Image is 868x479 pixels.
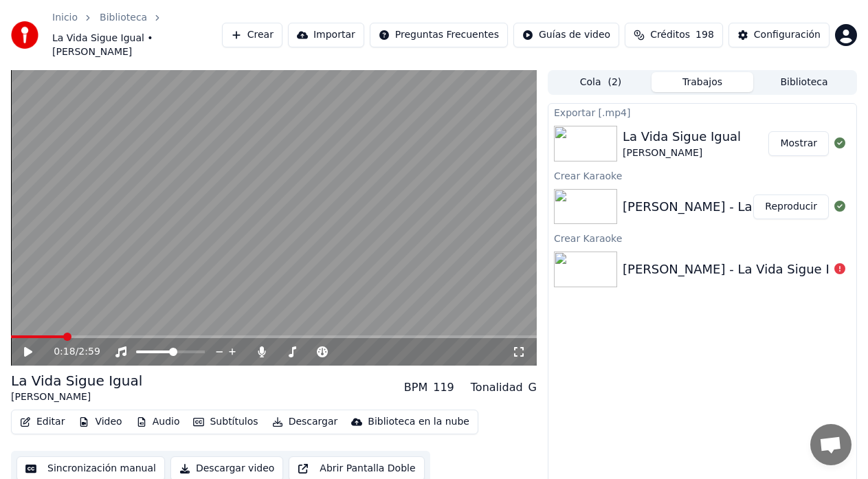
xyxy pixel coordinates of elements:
[650,28,690,42] span: Créditos
[11,21,38,49] img: youka
[548,230,856,246] div: Crear Karaoke
[14,412,70,432] button: Editar
[131,412,186,432] button: Audio
[548,104,856,120] div: Exportar [.mp4]
[368,415,469,429] div: Biblioteca en la nube
[625,23,723,47] button: Créditos198
[54,345,75,359] span: 0:18
[52,11,78,25] a: Inicio
[73,412,127,432] button: Video
[370,23,508,47] button: Preguntas Frecuentes
[404,379,427,396] div: BPM
[810,424,852,465] div: Öppna chatt
[222,23,282,47] button: Crear
[54,345,87,359] div: /
[78,345,100,359] span: 2:59
[753,194,829,219] button: Reproducir
[728,23,830,47] button: Configuración
[768,131,829,156] button: Mostrar
[623,146,741,160] div: [PERSON_NAME]
[623,197,856,216] div: [PERSON_NAME] - La Vida Sigue Igual
[52,32,222,59] span: La Vida Sigue Igual • [PERSON_NAME]
[754,28,821,42] div: Configuración
[267,412,344,432] button: Descargar
[100,11,147,25] a: Biblioteca
[188,412,263,432] button: Subtítulos
[11,371,142,390] div: La Vida Sigue Igual
[623,127,741,146] div: La Vida Sigue Igual
[550,72,652,92] button: Cola
[513,23,619,47] button: Guías de video
[753,72,855,92] button: Biblioteca
[652,72,753,92] button: Trabajos
[52,11,222,59] nav: breadcrumb
[528,379,537,396] div: G
[623,260,856,279] div: [PERSON_NAME] - La Vida Sigue Igual
[695,28,714,42] span: 198
[433,379,454,396] div: 119
[608,76,621,89] span: ( 2 )
[288,23,364,47] button: Importar
[548,167,856,183] div: Crear Karaoke
[471,379,523,396] div: Tonalidad
[11,390,142,404] div: [PERSON_NAME]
